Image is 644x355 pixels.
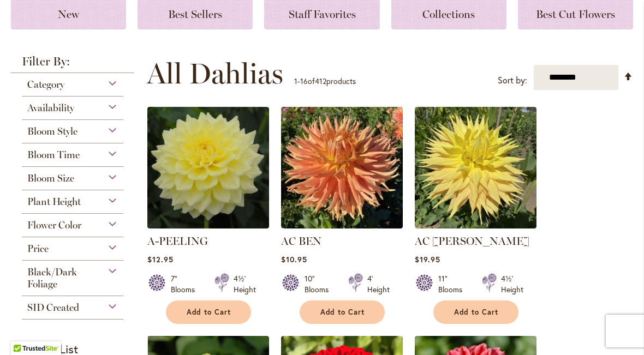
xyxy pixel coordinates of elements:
[501,273,523,295] div: 4½' Height
[234,273,256,295] div: 4½' Height
[147,220,269,231] a: A-Peeling
[294,76,297,86] span: 1
[147,254,174,264] span: $12.95
[422,8,475,21] span: Collections
[58,8,79,21] span: New
[27,196,81,208] span: Plant Height
[294,73,356,90] p: - of products
[305,273,335,295] div: 10" Blooms
[300,76,308,86] span: 16
[320,308,365,317] span: Add to Cart
[415,220,536,231] a: AC Jeri
[281,254,307,264] span: $10.95
[315,76,326,86] span: 412
[27,172,74,184] span: Bloom Size
[281,107,403,228] img: AC BEN
[281,220,403,231] a: AC BEN
[27,149,80,161] span: Bloom Time
[166,300,251,324] button: Add to Cart
[289,8,356,21] span: Staff Favorites
[11,56,134,73] strong: Filter By:
[281,234,321,248] a: AC BEN
[27,125,77,137] span: Bloom Style
[147,234,208,248] a: A-PEELING
[27,102,74,114] span: Availability
[147,57,283,90] span: All Dahlias
[454,308,499,317] span: Add to Cart
[438,273,469,295] div: 11" Blooms
[415,254,440,264] span: $19.95
[147,107,269,228] img: A-Peeling
[8,316,39,347] iframe: Launch Accessibility Center
[27,219,81,231] span: Flower Color
[433,300,518,324] button: Add to Cart
[168,8,222,21] span: Best Sellers
[300,300,385,324] button: Add to Cart
[27,79,64,91] span: Category
[536,8,615,21] span: Best Cut Flowers
[171,273,201,295] div: 7" Blooms
[415,107,536,228] img: AC Jeri
[367,273,390,295] div: 4' Height
[187,308,231,317] span: Add to Cart
[415,234,529,248] a: AC [PERSON_NAME]
[27,302,79,314] span: SID Created
[27,243,49,255] span: Price
[498,70,527,91] label: Sort by:
[27,266,77,290] span: Black/Dark Foliage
